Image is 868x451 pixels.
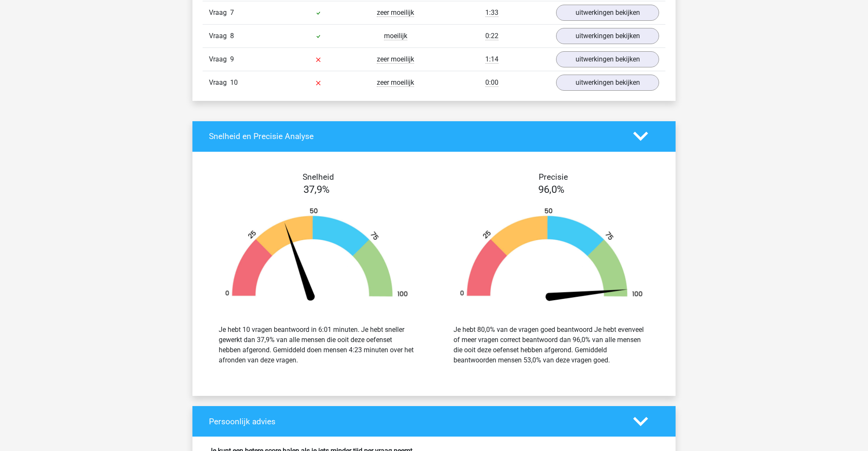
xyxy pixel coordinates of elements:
[384,32,407,40] span: moeilijk
[556,75,659,91] a: uitwerkingen bekijken
[538,184,565,195] span: 96,0%
[209,31,230,41] span: Vraag
[485,8,498,17] span: 1:33
[230,78,238,86] span: 10
[485,32,498,40] span: 0:22
[230,32,234,40] span: 8
[377,78,414,87] span: zeer moeilijk
[377,8,414,17] span: zeer moeilijk
[209,8,230,18] span: Vraag
[209,417,620,426] h4: Persoonlijk advies
[209,131,620,141] h4: Snelheid en Precisie Analyse
[377,55,414,64] span: zeer moeilijk
[556,28,659,44] a: uitwerkingen bekijken
[230,55,234,63] span: 9
[209,78,230,88] span: Vraag
[230,8,234,17] span: 7
[485,55,498,64] span: 1:14
[453,325,649,365] div: Je hebt 80,0% van de vragen goed beantwoord Je hebt evenveel of meer vragen correct beantwoord da...
[209,54,230,64] span: Vraag
[556,5,659,21] a: uitwerkingen bekijken
[485,78,498,87] span: 0:00
[444,172,662,182] h4: Precisie
[303,184,330,195] span: 37,9%
[219,325,415,365] div: Je hebt 10 vragen beantwoord in 6:01 minuten. Je hebt sneller gewerkt dan 37,9% van alle mensen d...
[556,51,659,67] a: uitwerkingen bekijken
[447,207,656,304] img: 96.83268ea44d82.png
[212,207,421,304] img: 38.c81ac9a22bb6.png
[209,172,428,182] h4: Snelheid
